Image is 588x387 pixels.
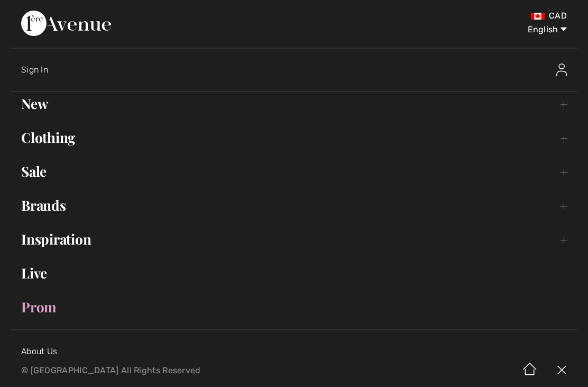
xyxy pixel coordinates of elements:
img: Home [514,354,546,387]
a: Brands [11,194,577,217]
a: Inspiration [11,228,577,251]
a: Live [11,262,577,285]
a: About Us [21,346,57,356]
a: New [11,92,577,115]
a: Clothing [11,126,577,149]
a: Sale [11,160,577,183]
span: Sign In [21,65,48,75]
p: © [GEOGRAPHIC_DATA] All Rights Reserved [21,367,346,374]
img: Sign In [556,64,567,76]
span: Chat [25,7,47,17]
a: Prom [11,295,577,319]
div: CAD [346,11,567,21]
img: X [546,354,577,387]
img: 1ère Avenue [21,11,111,36]
a: Sign InSign In [21,53,577,87]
